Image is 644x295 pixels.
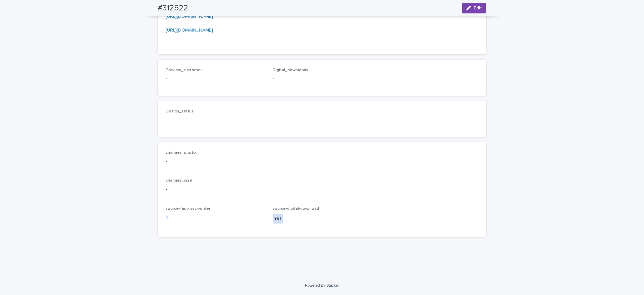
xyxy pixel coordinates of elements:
[462,3,486,13] button: Edit
[166,75,265,82] p: -
[273,214,283,224] div: Yes
[166,151,196,155] span: changes_photo
[166,158,478,165] p: -
[305,283,339,287] a: Powered By Stacker
[273,75,372,82] p: -
[166,14,213,19] a: [URL][DOMAIN_NAME]
[474,6,482,10] span: Edit
[166,116,265,124] p: -
[166,207,210,211] span: source-fast-track-order
[158,3,188,13] h2: #312522
[166,68,202,72] span: Preview_customer
[273,207,319,211] span: source-digital-download
[166,186,478,193] p: -
[166,179,192,183] span: changes_size
[166,109,194,113] span: Design_status
[166,28,213,33] a: [URL][DOMAIN_NAME]
[273,68,308,72] span: Digital_downloads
